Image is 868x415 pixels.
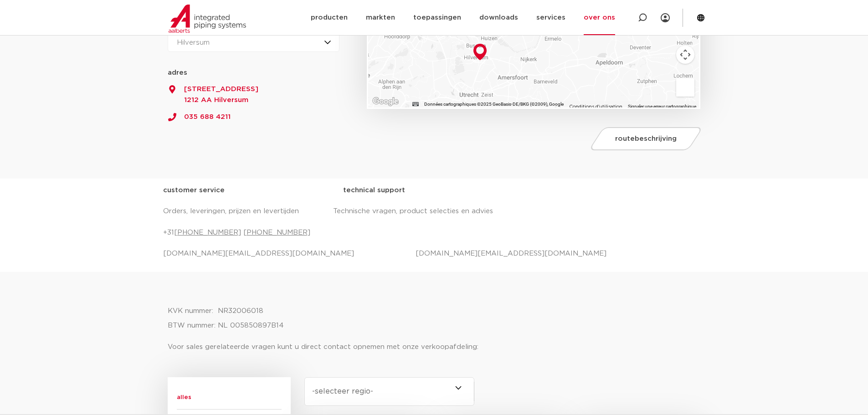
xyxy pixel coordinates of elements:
button: Raccourcis clavier [412,101,419,108]
p: Orders, leveringen, prijzen en levertijden Technische vragen, product selecties en advies [163,204,705,219]
tcxspan: Call +31 (0) 35 6884 330 via 3CX [243,229,310,236]
p: Voor sales gerelateerde vragen kunt u direct contact opnemen met onze verkoopafdeling: [168,340,701,354]
span: Hilversum [177,39,210,46]
p: [DOMAIN_NAME][EMAIL_ADDRESS][DOMAIN_NAME] [DOMAIN_NAME][EMAIL_ADDRESS][DOMAIN_NAME] [163,246,705,261]
strong: customer service technical support [163,187,405,194]
img: Google [370,96,401,108]
span: Données cartographiques ©2025 GeoBasis-DE/BKG (©2009), Google [424,102,564,107]
button: Commandes de la caméra de la carte [676,46,694,64]
a: Ouvrir cette zone dans Google Maps (dans une nouvelle fenêtre) [370,96,401,108]
p: KVK nummer: NR32006018 BTW nummer: NL 005850897B14 [168,304,701,333]
span: routebeschrijving [615,135,677,142]
p: +31 [163,225,705,240]
a: routebeschrijving [589,127,704,150]
tcxspan: Call (0) 35 6884 330 via 3CX [174,229,241,236]
button: Faites glisser Pegman sur la carte pour ouvrir Street View [676,78,694,97]
a: Conditions d'utilisation [569,104,622,109]
a: Signaler une erreur cartographique [628,104,696,109]
span: alles [177,386,282,410]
